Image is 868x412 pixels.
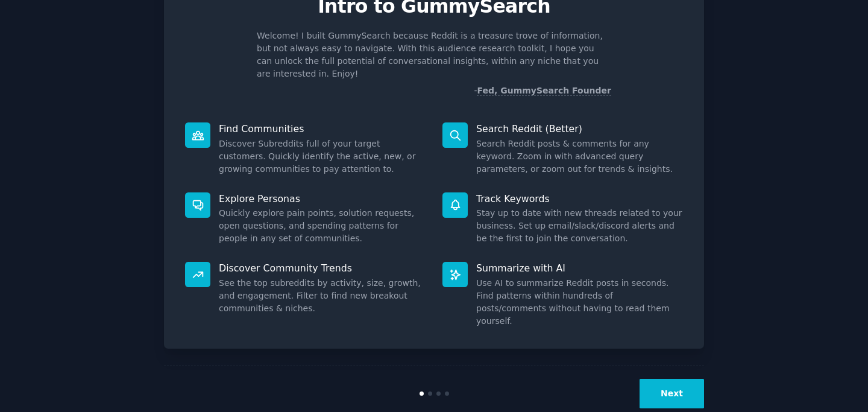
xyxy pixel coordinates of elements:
dd: Search Reddit posts & comments for any keyword. Zoom in with advanced query parameters, or zoom o... [476,138,683,176]
dd: Discover Subreddits full of your target customers. Quickly identify the active, new, or growing c... [219,138,426,176]
p: Search Reddit (Better) [476,122,683,135]
dd: Stay up to date with new threads related to your business. Set up email/slack/discord alerts and ... [476,207,683,245]
dd: Quickly explore pain points, solution requests, open questions, and spending patterns for people ... [219,207,426,245]
p: Explore Personas [219,192,426,205]
p: Track Keywords [476,192,683,205]
dd: Use AI to summarize Reddit posts in seconds. Find patterns within hundreds of posts/comments with... [476,277,683,328]
button: Next [640,379,704,408]
p: Discover Community Trends [219,262,426,274]
dd: See the top subreddits by activity, size, growth, and engagement. Filter to find new breakout com... [219,277,426,315]
p: Welcome! I built GummySearch because Reddit is a treasure trove of information, but not always ea... [257,30,611,80]
a: Fed, GummySearch Founder [477,86,611,96]
div: - [474,84,611,97]
p: Find Communities [219,122,426,135]
p: Summarize with AI [476,262,683,274]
